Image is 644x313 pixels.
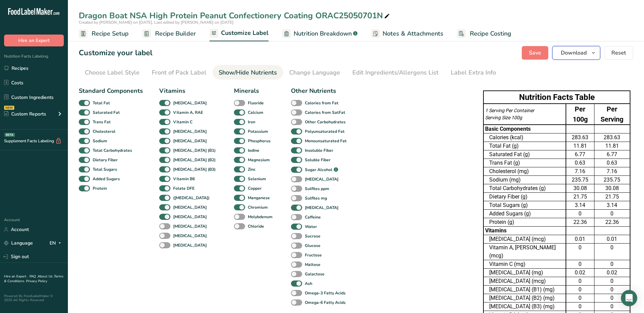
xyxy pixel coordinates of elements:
[248,176,266,182] b: Selenium
[4,133,15,137] div: BETA
[93,176,120,182] b: Added Sugars
[305,147,333,153] b: Insoluble Fiber
[483,227,566,235] td: Vitamins
[85,68,140,77] div: Choose Label Style
[173,138,207,144] b: [MEDICAL_DATA]
[79,26,129,41] a: Recipe Setup
[4,110,46,118] div: Custom Reports
[561,49,587,57] span: Download
[568,201,593,209] div: 3.14
[568,294,593,302] div: 0
[568,302,593,311] div: 0
[173,233,207,239] b: [MEDICAL_DATA]
[596,176,628,184] div: 235.75
[596,277,628,285] div: 0
[79,47,152,59] h1: Customize your label
[248,223,264,229] b: Chloride
[596,218,628,226] div: 22.36
[483,302,566,311] td: [MEDICAL_DATA] (B3) (mg)
[596,133,628,142] div: 283.63
[4,106,14,110] div: NEW
[50,239,64,247] div: EN
[79,20,234,25] span: Created by [PERSON_NAME] on [DATE], Last edited by [PERSON_NAME] on [DATE]
[566,104,594,125] td: Per 100g
[568,269,593,277] div: 0.02
[596,260,628,268] div: 0
[173,223,207,229] b: [MEDICAL_DATA]
[248,204,268,210] b: Chromium
[568,176,593,184] div: 235.75
[596,269,628,277] div: 0.02
[248,100,264,106] b: Fluoride
[248,195,270,201] b: Manganese
[4,237,33,249] a: Language
[596,302,628,311] div: 0
[568,286,593,294] div: 0
[305,195,327,201] b: Sulfites mg
[248,138,271,144] b: Phosphorus
[596,142,628,150] div: 11.81
[248,109,263,116] b: Calcium
[483,91,630,104] th: Nutrition Facts Table
[234,86,275,96] div: Minerals
[594,104,630,125] td: Per Serving
[305,119,346,125] b: Other Carbohydrates
[305,233,320,239] b: Sucrose
[568,167,593,175] div: 7.16
[93,100,110,106] b: Total Fat
[596,244,628,252] div: 0
[4,294,64,302] div: Powered By FoodLabelMaker © 2025 All Rights Reserved
[457,26,511,41] a: Recipe Costing
[173,195,209,201] b: ([MEDICAL_DATA])
[483,142,566,150] td: Total Fat (g)
[305,290,346,296] b: Omega-3 Fatty Acids
[483,193,566,201] td: Dietary Fiber (g)
[26,279,47,284] a: Privacy Policy
[305,100,338,106] b: Calories from Fat
[305,128,345,134] b: Polyunsaturated Fat
[611,49,626,57] span: Reset
[173,109,203,116] b: Vitamin A, RAE
[248,166,256,172] b: Zinc
[483,176,566,184] td: Sodium (mg)
[173,176,195,182] b: Vitamin B6
[291,86,349,96] div: Other Nutrients
[93,119,111,125] b: Trans Fat
[483,235,566,244] td: [MEDICAL_DATA] (mcg)
[93,166,117,172] b: Total Sugars
[173,119,192,125] b: Vitamin C
[4,274,63,284] a: Terms & Conditions .
[248,119,255,125] b: Iron
[248,214,273,220] b: Molybdenum
[159,86,218,96] div: Vitamins
[596,150,628,159] div: 6.77
[483,218,566,227] td: Protein (g)
[305,280,312,287] b: Ash
[221,28,269,38] span: Customize Label
[621,290,637,306] div: Open Intercom Messenger
[451,68,496,77] div: Label Extra Info
[483,210,566,218] td: Added Sugars (g)
[305,138,347,144] b: Monounsaturated Fat
[93,147,132,153] b: Total Carbohydrates
[568,244,593,252] div: 0
[483,184,566,193] td: Total Carbohydrates (g)
[596,201,628,209] div: 3.14
[483,159,566,167] td: Trans Fat (g)
[93,128,115,134] b: Cholesterol
[568,133,593,142] div: 283.63
[155,29,196,38] span: Recipe Builder
[568,218,593,226] div: 22.36
[383,29,443,38] span: Notes & Attachments
[305,176,338,182] b: [MEDICAL_DATA]
[4,274,28,279] a: Hire an Expert .
[173,166,216,172] b: [MEDICAL_DATA] (B3)
[30,274,38,279] a: FAQ .
[93,138,107,144] b: Sodium
[596,167,628,175] div: 7.16
[483,167,566,176] td: Cholesterol (mg)
[483,133,566,142] td: Calories (kcal)
[568,260,593,268] div: 0
[305,214,321,220] b: Caffeine
[568,159,593,167] div: 0.63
